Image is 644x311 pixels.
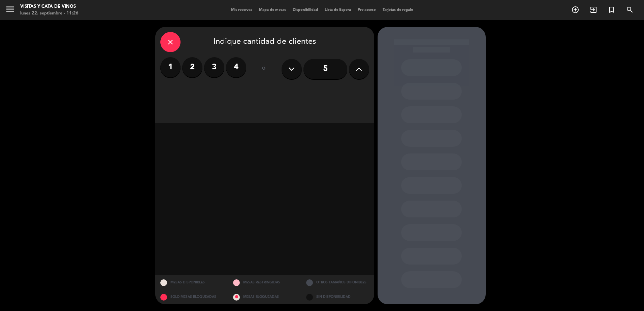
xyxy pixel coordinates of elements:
div: Indique cantidad de clientes [160,32,369,52]
button: menu [5,4,15,16]
div: lunes 22. septiembre - 11:26 [20,10,78,17]
div: MESAS DISPONIBLES [155,275,228,290]
div: SOLO MESAS BLOQUEADAS [155,290,228,304]
i: add_circle_outline [571,6,579,14]
i: exit_to_app [589,6,598,14]
span: Disponibilidad [289,8,321,12]
span: Tarjetas de regalo [379,8,417,12]
label: 1 [160,57,181,77]
span: Mapa de mesas [256,8,289,12]
div: MESAS RESTRINGIDAS [228,275,301,290]
div: SIN DISPONIBILIDAD [301,290,374,304]
i: turned_in_not [608,6,616,14]
div: MESAS BLOQUEADAS [228,290,301,304]
i: menu [5,4,15,14]
label: 4 [226,57,246,77]
div: OTROS TAMAÑOS DIPONIBLES [301,275,374,290]
i: close [166,38,174,46]
div: Visitas y Cata de Vinos [20,3,78,10]
div: ó [253,57,275,81]
label: 2 [182,57,202,77]
i: search [626,6,634,14]
span: Pre-acceso [354,8,379,12]
span: Lista de Espera [321,8,354,12]
span: Mis reservas [228,8,256,12]
label: 3 [204,57,224,77]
